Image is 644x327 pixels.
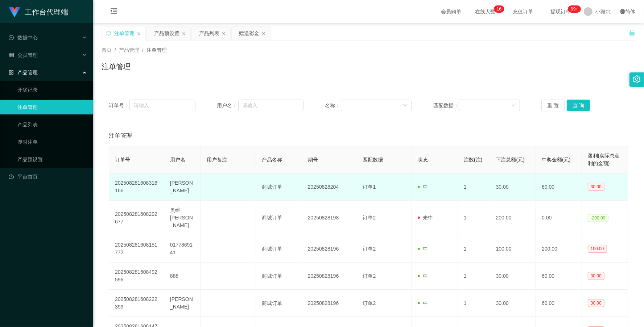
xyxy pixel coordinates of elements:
[109,263,164,290] td: 202508281608492596
[567,100,590,111] button: 查 询
[262,157,282,163] span: 产品名称
[325,102,341,109] span: 名称：
[142,47,144,53] span: /
[114,26,135,40] div: 注单管理
[256,201,302,235] td: 商城订单
[115,157,130,163] span: 订单号
[541,100,565,111] button: 重 置
[536,173,582,201] td: 60.00
[550,9,571,14] font: 提现订单
[109,201,164,235] td: 202508281608292677
[17,52,38,58] font: 会员管理
[109,290,164,317] td: 202508281608222399
[363,184,376,190] span: 订单1
[164,173,201,201] td: [PERSON_NAME]
[433,102,459,109] span: 匹配数据：
[222,32,226,36] i: 图标： 关闭
[146,47,167,53] span: 注单管理
[423,300,428,306] font: 中
[403,103,407,108] i: 图标： 向下
[256,290,302,317] td: 商城订单
[536,235,582,263] td: 200.00
[588,245,607,253] span: 100.00
[238,100,304,111] input: 请输入
[490,173,536,201] td: 30.00
[17,35,38,41] font: 数据中心
[109,131,132,140] span: 注单管理
[302,235,357,263] td: 20250828196
[458,173,490,201] td: 1
[256,263,302,290] td: 商城订单
[302,173,357,201] td: 20250828204
[418,157,428,163] span: 状态
[261,32,266,36] i: 图标： 关闭
[464,157,482,163] span: 注数(注)
[588,299,604,307] span: 30.00
[633,75,641,83] i: 图标： 设置
[458,201,490,235] td: 1
[109,102,129,109] span: 订单号：
[363,157,383,163] span: 匹配数据
[137,32,141,36] i: 图标： 关闭
[568,5,581,13] sup: 992
[256,235,302,263] td: 商城订单
[496,157,525,163] span: 下注总额(元)
[9,169,87,184] a: 图标： 仪表板平台首页
[620,9,625,14] i: 图标： global
[494,5,504,13] sup: 16
[102,0,126,24] i: 图标： menu-fold
[17,135,87,149] a: 即时注单
[302,263,357,290] td: 20250828196
[588,272,604,280] span: 30.00
[109,173,164,201] td: 202508281608316166
[499,5,501,13] p: 6
[302,201,357,235] td: 20250828198
[154,26,179,40] div: 产品预设置
[170,157,185,163] span: 用户名
[363,300,376,306] span: 订单2
[106,31,111,36] i: 图标： 同步
[256,173,302,201] td: 商城订单
[497,5,499,13] p: 1
[423,273,428,279] font: 中
[102,61,131,72] h1: 注单管理
[625,9,635,14] font: 简体
[9,9,68,14] a: 工作台代理端
[423,184,428,190] font: 中
[17,152,87,167] a: 产品预设置
[511,103,516,108] i: 图标： 向下
[363,273,376,279] span: 订单2
[9,35,14,40] i: 图标： check-circle-o
[588,183,604,191] span: 30.00
[164,263,201,290] td: 888
[182,32,186,36] i: 图标： 关闭
[588,214,608,222] span: -200.00
[9,53,14,58] i: 图标： table
[115,47,116,53] span: /
[308,157,318,163] span: 期号
[490,263,536,290] td: 30.00
[164,201,201,235] td: 奥维[PERSON_NAME]
[423,246,428,252] font: 中
[207,157,227,163] span: 用户备注
[475,9,495,14] font: 在线人数
[588,153,620,166] span: 盈利(实际总获利的金额)
[490,235,536,263] td: 100.00
[17,100,87,114] a: 注单管理
[199,26,219,40] div: 产品列表
[458,263,490,290] td: 1
[109,235,164,263] td: 202508281608151772
[458,290,490,317] td: 1
[542,157,570,163] span: 中奖金额(元)
[363,215,376,221] span: 订单2
[363,246,376,252] span: 订单2
[629,29,635,36] i: 图标： 解锁
[9,7,20,17] img: logo.9652507e.png
[536,201,582,235] td: 0.00
[17,83,87,97] a: 开奖记录
[17,70,38,75] font: 产品管理
[536,263,582,290] td: 60.00
[129,100,195,111] input: 请输入
[164,290,201,317] td: [PERSON_NAME]
[9,70,14,75] i: 图标： AppStore-O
